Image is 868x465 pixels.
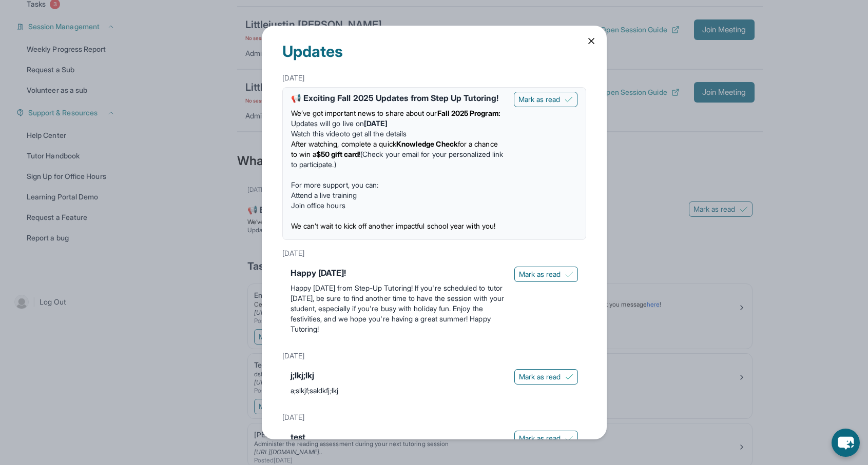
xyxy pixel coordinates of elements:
[291,201,345,210] a: Join office hours
[359,150,360,158] span: !
[514,267,578,282] button: Mark as read
[565,270,573,278] img: Mark as read
[565,95,573,104] img: Mark as read
[282,244,586,262] div: [DATE]
[291,191,357,199] a: Attend a live training
[364,119,388,128] strong: [DATE]
[291,139,396,148] span: After watching, complete a quick
[291,386,506,396] p: a;slkjf;saldkfj;lkj
[519,433,561,443] span: Mark as read
[291,139,506,170] li: (Check your email for your personalized link to participate.)
[282,347,586,365] div: [DATE]
[291,369,506,381] div: j;lkj;lkj
[518,94,561,105] span: Mark as read
[519,372,561,382] span: Mark as read
[291,221,496,230] span: We can’t wait to kick off another impactful school year with you!
[282,408,586,427] div: [DATE]
[316,150,359,158] strong: $50 gift card
[291,267,506,279] div: Happy [DATE]!
[291,431,506,443] div: test
[291,118,506,129] li: Updates will go live on
[565,373,573,381] img: Mark as read
[282,69,586,87] div: [DATE]
[514,431,578,446] button: Mark as read
[291,92,506,104] div: 📢 Exciting Fall 2025 Updates from Step Up Tutoring!
[291,129,344,138] a: Watch this video
[396,139,458,148] strong: Knowledge Check
[519,269,561,279] span: Mark as read
[514,369,578,385] button: Mark as read
[514,92,577,107] button: Mark as read
[291,109,437,117] span: We’ve got important news to share about our
[282,26,586,69] div: Updates
[291,283,506,334] p: Happy [DATE] from Step-Up Tutoring! If you're scheduled to tutor [DATE], be sure to find another ...
[565,434,573,442] img: Mark as read
[832,429,860,457] button: chat-button
[291,129,506,139] li: to get all the details
[291,180,506,190] p: For more support, you can:
[437,109,500,117] strong: Fall 2025 Program:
